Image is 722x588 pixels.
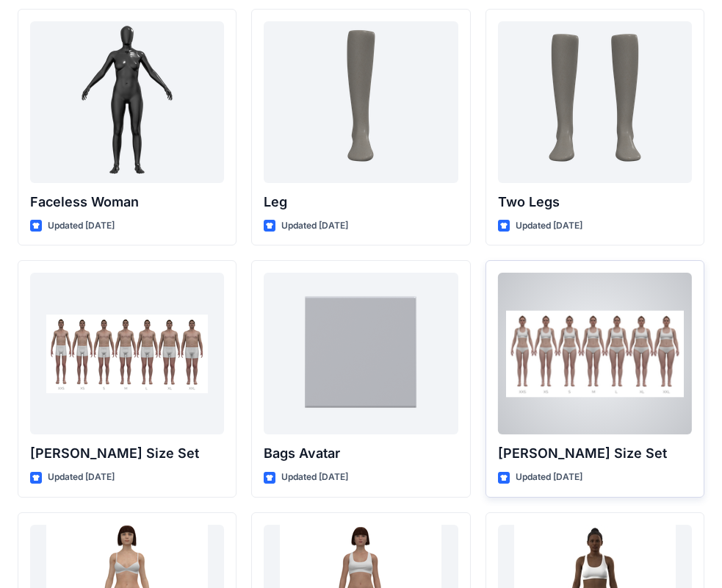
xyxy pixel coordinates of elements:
[516,218,582,234] p: Updated [DATE]
[48,218,115,234] p: Updated [DATE]
[30,443,224,464] p: [PERSON_NAME] Size Set
[30,192,224,212] p: Faceless Woman
[516,470,582,485] p: Updated [DATE]
[264,192,458,212] p: Leg
[30,21,224,183] a: Faceless Woman
[498,192,692,212] p: Two Legs
[498,443,692,464] p: [PERSON_NAME] Size Set
[264,21,458,183] a: Leg
[281,218,348,234] p: Updated [DATE]
[30,273,224,434] a: Oliver Size Set
[264,443,458,464] p: Bags Avatar
[498,273,692,434] a: Olivia Size Set
[264,273,458,434] a: Bags Avatar
[281,470,348,485] p: Updated [DATE]
[48,470,115,485] p: Updated [DATE]
[498,21,692,183] a: Two Legs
